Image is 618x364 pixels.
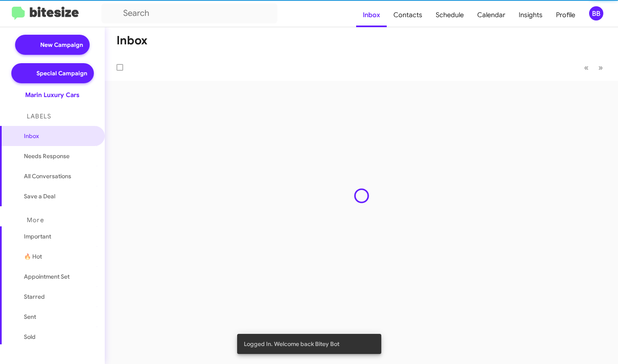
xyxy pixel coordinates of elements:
[582,6,609,21] button: BB
[24,232,95,241] span: Important
[15,35,90,55] a: New Campaign
[549,3,582,27] a: Profile
[27,113,51,120] span: Labels
[24,313,36,321] span: Sent
[593,59,608,76] button: Next
[512,3,549,27] a: Insights
[24,292,45,301] span: Starred
[598,62,603,73] span: »
[244,340,339,348] span: Logged In. Welcome back Bitey Bot
[24,152,95,160] span: Needs Response
[27,216,44,224] span: More
[25,91,80,99] div: Marin Luxury Cars
[24,272,70,281] span: Appointment Set
[356,3,387,27] a: Inbox
[11,63,94,83] a: Special Campaign
[36,69,87,77] span: Special Campaign
[24,252,42,261] span: 🔥 Hot
[24,172,71,180] span: All Conversations
[579,59,608,76] nav: Page navigation example
[387,3,429,27] a: Contacts
[579,59,594,76] button: Previous
[24,132,95,140] span: Inbox
[101,3,277,23] input: Search
[24,192,55,200] span: Save a Deal
[116,34,147,47] h1: Inbox
[471,3,512,27] a: Calendar
[429,3,471,27] a: Schedule
[589,6,603,21] div: BB
[40,41,83,49] span: New Campaign
[584,62,589,73] span: «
